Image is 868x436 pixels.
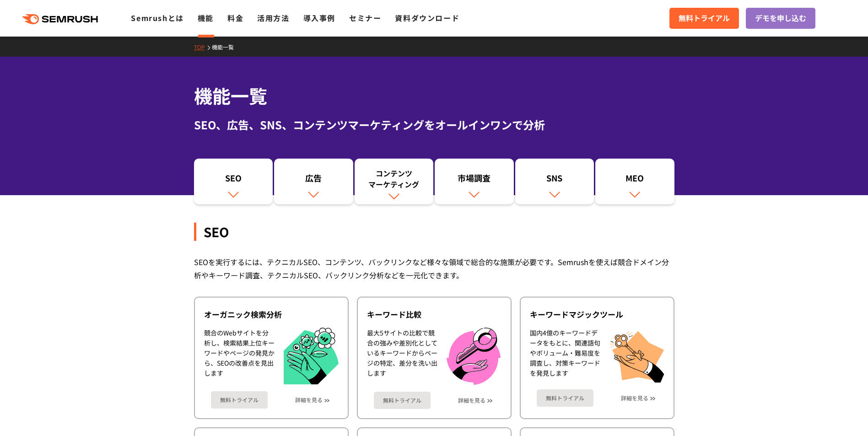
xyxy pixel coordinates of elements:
[204,309,339,320] div: オーガニック検索分析
[303,12,335,23] a: 導入事例
[194,159,273,204] a: SEO
[212,43,241,51] a: 機能一覧
[367,328,437,385] div: 最大5サイトの比較で競合の強みや差別化としているキーワードからページの特定、差分を洗い出します
[194,43,212,51] a: TOP
[359,168,429,190] div: コンテンツ マーケティング
[374,392,431,409] a: 無料トライアル
[435,159,514,204] a: 市場調査
[530,309,664,320] div: キーワードマジックツール
[367,309,501,320] div: キーワード比較
[458,397,485,404] a: 詳細を見る
[194,82,674,109] h1: 機能一覧
[746,8,815,29] a: デモを申し込む
[595,159,674,204] a: MEO
[194,117,674,133] div: SEO、広告、SNS、コンテンツマーケティングをオールインワンで分析
[395,12,459,23] a: 資料ダウンロード
[211,391,268,409] a: 無料トライアル
[194,223,674,241] div: SEO
[679,12,730,24] span: 無料トライアル
[530,328,600,383] div: 国内4億のキーワードデータをもとに、関連語句やボリューム・難易度を調査し、対策キーワードを発見します
[204,328,275,385] div: 競合のWebサイトを分析し、検索結果上位キーワードやページの発見から、SEOの改善点を見出します
[537,389,593,407] a: 無料トライアル
[520,172,590,188] div: SNS
[447,328,501,385] img: キーワード比較
[131,12,183,23] a: Semrushとは
[227,12,243,23] a: 料金
[515,159,594,204] a: SNS
[257,12,289,23] a: 活用方法
[194,255,674,282] div: SEOを実行するには、テクニカルSEO、コンテンツ、バックリンクなど様々な領域で総合的な施策が必要です。Semrushを使えば競合ドメイン分析やキーワード調査、テクニカルSEO、バックリンク分析...
[349,12,381,23] a: セミナー
[284,328,339,385] img: オーガニック検索分析
[295,397,323,403] a: 詳細を見る
[274,159,353,204] a: 広告
[609,328,664,383] img: キーワードマジックツール
[600,172,670,188] div: MEO
[355,159,434,204] a: コンテンツマーケティング
[621,395,648,401] a: 詳細を見る
[669,8,739,29] a: 無料トライアル
[439,172,509,188] div: 市場調査
[755,12,806,24] span: デモを申し込む
[279,172,349,188] div: 広告
[199,172,269,188] div: SEO
[198,12,214,23] a: 機能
